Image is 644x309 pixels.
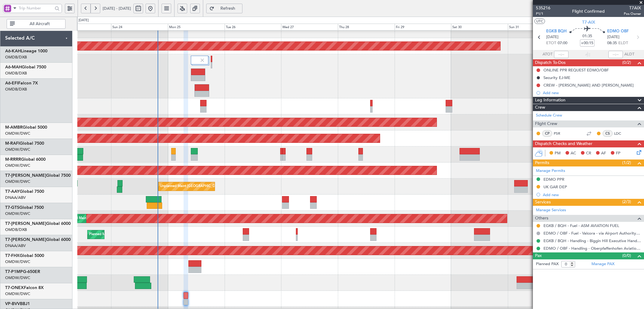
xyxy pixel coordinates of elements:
a: M-RAFIGlobal 7500 [5,141,44,146]
span: A6-KAH [5,49,21,53]
span: T7-P1MP [5,270,23,274]
span: [DATE] [607,34,620,40]
a: OMDW/DWC [5,291,30,297]
span: Dispatch Checks and Weather [535,140,592,147]
span: ELDT [618,40,628,46]
span: FP [616,150,620,156]
a: OMDW/DWC [5,131,30,136]
a: T7-GTSGlobal 7500 [5,205,44,210]
span: (0/2) [622,59,631,66]
span: EGKB BQH [546,28,567,35]
span: 07:00 [558,40,567,46]
span: A6-MAH [5,65,22,69]
span: T7-FHX [5,254,20,258]
span: M-AMBR [5,125,23,130]
input: Trip Number [19,4,53,13]
span: T7-GTS [5,205,19,210]
span: EDMO OBF [607,28,629,35]
div: Wed 27 [281,24,338,31]
a: T7-ONEXFalcon 8X [5,286,44,290]
span: Leg Information [535,97,566,104]
a: T7-AAYGlobal 7500 [5,189,44,194]
div: EDMO PPR [543,177,564,182]
a: T7-[PERSON_NAME]Global 6000 [5,238,71,242]
div: CS [603,130,613,137]
span: ETOT [546,40,556,46]
button: Refresh [206,4,242,13]
span: M-RAFI [5,141,20,146]
span: ATOT [543,51,553,58]
span: (0/0) [622,252,631,259]
a: OMDW/DWC [5,147,30,152]
div: Add new [543,90,641,95]
img: gray-close.svg [200,58,205,63]
span: Refresh [216,6,240,11]
span: (1/2) [622,159,631,166]
div: Thu 28 [338,24,395,31]
span: Others [535,215,548,222]
a: VP-BVVBBJ1 [5,302,30,306]
span: T7AIX [624,5,641,11]
input: --:-- [554,51,569,58]
span: M-RRRR [5,157,21,162]
span: Services [535,199,551,206]
span: CR [586,150,591,156]
span: Pax [535,252,542,259]
span: VP-BVV [5,302,20,306]
a: Manage Permits [536,168,565,174]
span: T7-[PERSON_NAME] [5,222,46,226]
span: Crew [535,104,545,111]
a: A6-EFIFalcon 7X [5,81,38,85]
div: UK GAR DEP [543,184,567,189]
div: ONLINE PPR REQUEST EDMO/OBF [543,67,609,73]
a: Schedule Crew [536,113,562,119]
a: T7-P1MPG-650ER [5,270,40,274]
a: OMDW/DWC [5,179,30,184]
div: Mon 25 [168,24,225,31]
a: EDMO / OBF - Handling - Oberpfaffenhofen Aviation Service GmbH [543,246,641,251]
span: T7-AIX [582,19,595,25]
span: 01:35 [582,33,592,39]
a: LDC [614,131,628,136]
div: Sun 31 [508,24,565,31]
a: OMDB/DXB [5,71,27,76]
a: OMDB/DXB [5,227,27,232]
a: OMDW/DWC [5,259,30,265]
div: Sat 30 [451,24,508,31]
a: DNAA/ABV [5,195,26,200]
span: T7-ONEX [5,286,24,290]
span: Flight Crew [535,120,557,127]
a: DNAA/ABV [5,243,26,248]
span: All Aircraft [16,22,63,26]
span: AC [571,150,576,156]
span: P1/1 [536,11,550,16]
a: T7-FHXGlobal 5000 [5,254,44,258]
a: T7-[PERSON_NAME]Global 6000 [5,222,71,226]
span: T7-AAY [5,189,20,194]
div: [DATE] [78,18,89,23]
div: Sat 23 [55,24,111,31]
a: OMDB/DXB [5,54,27,60]
a: OMDB/DXB [5,87,27,92]
a: EGKB / BQH - Fuel - ASM AVIATION FUEL [543,223,619,228]
span: Permits [535,159,549,166]
span: 535216 [536,5,550,11]
div: Security EJ-ME [543,75,570,80]
span: T7-[PERSON_NAME] [5,173,46,178]
span: [DATE] - [DATE] [103,6,131,11]
a: EDMO / OBF - Fuel - Valcora - via Airport Authority Intl EDMO / OBF [543,231,641,236]
label: Planned PAX [536,261,559,267]
div: Sun 24 [111,24,168,31]
span: A6-EFI [5,81,18,85]
div: Flight Confirmed [572,8,605,15]
button: All Aircraft [7,19,66,29]
div: Tue 26 [225,24,281,31]
a: M-RRRRGlobal 6000 [5,157,46,162]
span: ALDT [624,51,634,58]
div: Fri 29 [395,24,451,31]
a: OMDW/DWC [5,211,30,216]
button: UTC [534,18,545,24]
a: A6-MAHGlobal 7500 [5,65,46,69]
div: CREW - [PERSON_NAME] AND [PERSON_NAME] [543,83,634,88]
span: (2/3) [622,199,631,205]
